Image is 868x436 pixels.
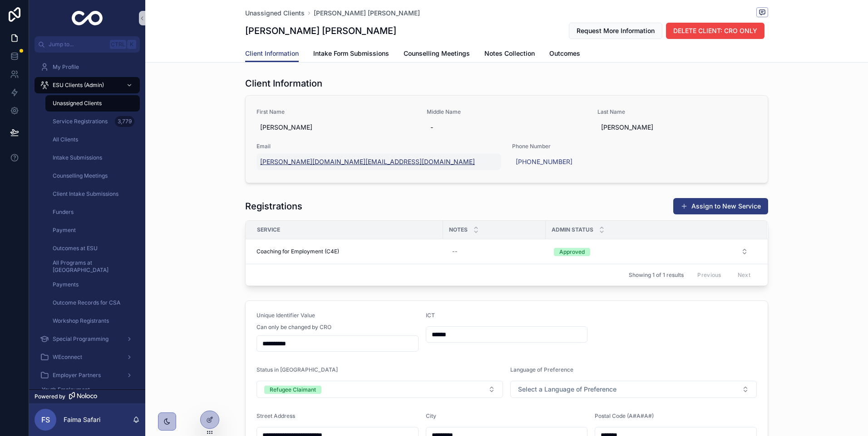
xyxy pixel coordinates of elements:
[484,49,535,58] span: Notes Collection
[64,415,100,424] p: Faima Safari
[256,366,338,373] span: Status in [GEOGRAPHIC_DATA]
[673,198,768,214] button: Assign to New Service
[53,100,102,107] span: Unassigned Clients
[313,49,389,58] span: Intake Form Submissions
[260,123,412,132] span: [PERSON_NAME]
[49,41,106,48] span: Jump to...
[45,313,140,329] a: Workshop Registrants
[552,226,593,233] span: Admin Status
[35,349,140,365] a: WEconnect
[45,295,140,311] a: Outcome Records for CSA
[245,9,305,18] a: Unassigned Clients
[53,259,131,274] span: All Programs at [GEOGRAPHIC_DATA]
[53,227,76,234] span: Payment
[601,123,753,132] span: [PERSON_NAME]
[41,414,50,425] span: FS
[53,172,108,179] span: Counselling Meetings
[45,276,140,293] a: Payments
[45,186,140,202] a: Client Intake Submissions
[245,45,299,63] a: Client Information
[45,204,140,220] a: Funders
[404,45,470,63] a: Counselling Meetings
[115,116,134,127] div: 3,779
[595,412,654,419] span: Postal Code (A#A#A#)
[629,271,684,279] span: Showing 1 of 1 results
[53,118,108,125] span: Service Registrations
[53,154,102,161] span: Intake Submissions
[45,222,140,238] a: Payment
[53,208,74,216] span: Funders
[35,36,140,53] button: Jump to...CtrlK
[35,77,140,93] a: ESU Clients (Admin)
[518,385,616,394] span: Select a Language of Preference
[559,248,585,256] div: Approved
[45,95,140,111] a: Unassigned Clients
[260,157,475,166] a: [PERSON_NAME][DOMAIN_NAME][EMAIL_ADDRESS][DOMAIN_NAME]
[427,108,586,116] span: Middle Name
[314,9,420,18] a: [PERSON_NAME] [PERSON_NAME]
[35,367,140,383] a: Employer Partners
[549,45,580,63] a: Outcomes
[313,45,389,63] a: Intake Form Submissions
[256,412,295,419] span: Street Address
[53,245,98,252] span: Outcomes at ESU
[35,59,140,75] a: My Profile
[452,248,458,255] div: --
[256,248,339,255] span: Coaching for Employment (C4E)
[53,190,118,198] span: Client Intake Submissions
[256,248,438,255] a: Coaching for Employment (C4E)
[53,372,101,379] span: Employer Partners
[35,331,140,347] a: Special Programming
[430,123,582,132] span: -
[256,381,503,398] button: Select Button
[666,23,764,39] button: DELETE CLIENT: CRO ONLY
[128,41,135,48] span: K
[546,243,756,260] a: Select Button
[245,24,396,37] h1: [PERSON_NAME] [PERSON_NAME]
[516,157,572,166] a: [PHONE_NUMBER]
[53,354,82,361] span: WEconnect
[45,131,140,148] a: All Clients
[569,23,662,39] button: Request More Information
[35,393,65,400] span: Powered by
[257,226,280,233] span: Service
[35,385,140,402] a: Youth Employment Connections
[53,281,79,288] span: Payments
[53,299,120,306] span: Outcome Records for CSA
[45,113,140,130] a: Service Registrations3,779
[549,49,580,58] span: Outcomes
[53,335,108,343] span: Special Programming
[53,82,104,89] span: ESU Clients (Admin)
[673,26,757,35] span: DELETE CLIENT: CRO ONLY
[45,240,140,257] a: Outcomes at ESU
[53,317,109,325] span: Workshop Registrants
[256,108,416,116] span: First Name
[245,200,302,213] h1: Registrations
[110,40,126,49] span: Ctrl
[72,11,103,25] img: App logo
[245,49,299,58] span: Client Information
[426,312,435,319] span: ICT
[510,366,573,373] span: Language of Preference
[547,243,755,260] button: Select Button
[246,96,768,183] a: First Name[PERSON_NAME]Middle Name-Last Name[PERSON_NAME]Email[PERSON_NAME][DOMAIN_NAME][EMAIL_AD...
[245,77,322,90] h1: Client Information
[256,143,501,150] span: Email
[449,226,468,233] span: Notes
[510,381,757,398] button: Select Button
[597,108,757,116] span: Last Name
[512,143,757,150] span: Phone Number
[45,258,140,275] a: All Programs at [GEOGRAPHIC_DATA]
[53,136,78,143] span: All Clients
[45,168,140,184] a: Counselling Meetings
[29,53,145,389] div: scrollable content
[256,312,315,319] span: Unique Identifier Value
[256,324,331,331] span: Can only be changed by CRO
[426,412,436,419] span: City
[484,45,535,63] a: Notes Collection
[577,26,655,35] span: Request More Information
[404,49,470,58] span: Counselling Meetings
[42,386,119,401] span: Youth Employment Connections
